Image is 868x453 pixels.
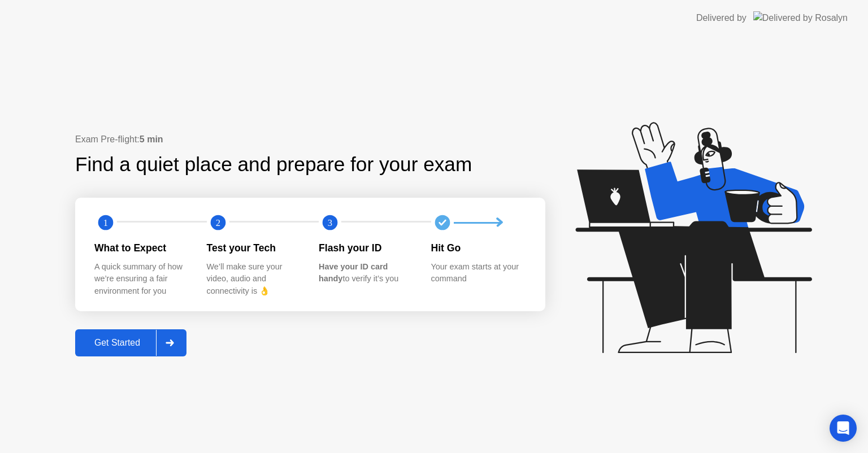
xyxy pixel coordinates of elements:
div: Test your Tech [207,241,301,255]
div: Exam Pre-flight: [75,133,545,146]
b: Have your ID card handy [319,262,388,284]
div: Your exam starts at your command [431,261,526,285]
div: A quick summary of how we’re ensuring a fair environment for you [94,261,189,298]
div: to verify it’s you [319,261,413,285]
text: 2 [215,217,220,228]
b: 5 min [140,134,163,144]
div: Open Intercom Messenger [830,415,857,442]
div: What to Expect [94,241,189,255]
div: Flash your ID [319,241,413,255]
div: We’ll make sure your video, audio and connectivity is 👌 [207,261,301,298]
img: Delivered by Rosalyn [753,11,848,24]
div: Find a quiet place and prepare for your exam [75,150,474,180]
div: Delivered by [696,11,747,25]
text: 1 [103,217,108,228]
div: Get Started [79,338,156,348]
text: 3 [328,217,332,228]
div: Hit Go [431,241,526,255]
button: Get Started [75,329,186,356]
